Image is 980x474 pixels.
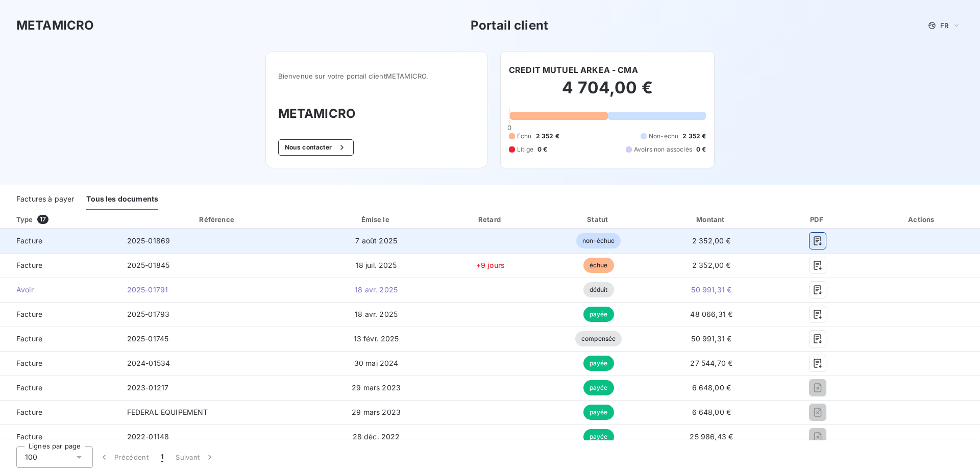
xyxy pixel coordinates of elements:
[691,285,731,294] span: 50 991,31 €
[278,139,354,156] button: Nous contacter
[507,123,511,132] span: 0
[127,285,168,294] span: 2025-01791
[471,16,548,35] h3: Portail client
[649,132,678,141] span: Non-échu
[16,189,74,210] div: Factures à payer
[8,432,111,442] span: Facture
[692,261,731,269] span: 2 352,00 €
[355,285,398,294] span: 18 avr. 2025
[438,214,543,224] div: Retard
[583,429,614,444] span: payée
[634,145,692,154] span: Avoirs non associés
[690,432,733,441] span: 25 986,43 €
[278,72,475,80] span: Bienvenue sur votre portail client METAMICRO .
[127,310,170,318] span: 2025-01793
[37,215,48,224] span: 17
[10,214,117,224] div: Type
[654,214,769,224] div: Montant
[583,258,614,273] span: échue
[692,408,731,416] span: 6 648,00 €
[691,334,731,343] span: 50 991,31 €
[278,105,475,123] h3: METAMICRO
[8,260,111,270] span: Facture
[127,334,169,343] span: 2025-01745
[127,261,170,269] span: 2025-01845
[16,16,94,35] h3: METAMICRO
[773,214,862,224] div: PDF
[692,236,731,245] span: 2 352,00 €
[127,408,208,416] span: FEDERAL EQUIPEMENT
[8,383,111,393] span: Facture
[355,310,398,318] span: 18 avr. 2025
[93,446,155,468] button: Précédent
[583,380,614,395] span: payée
[161,452,163,462] span: 1
[509,78,706,108] h2: 4 704,00 €
[8,285,111,295] span: Avoir
[25,452,37,462] span: 100
[127,359,170,367] span: 2024-01534
[583,307,614,322] span: payée
[354,359,399,367] span: 30 mai 2024
[575,331,622,346] span: compensée
[583,282,614,297] span: déduit
[583,356,614,371] span: payée
[354,334,399,343] span: 13 févr. 2025
[127,236,170,245] span: 2025-01869
[536,132,559,141] span: 2 352 €
[169,446,221,468] button: Suivant
[8,334,111,344] span: Facture
[476,261,505,269] span: +9 jours
[692,383,731,392] span: 6 648,00 €
[355,236,397,245] span: 7 août 2025
[537,145,547,154] span: 0 €
[867,214,978,224] div: Actions
[8,358,111,368] span: Facture
[319,214,434,224] div: Émise le
[8,407,111,417] span: Facture
[940,21,948,30] span: FR
[547,214,650,224] div: Statut
[127,383,169,392] span: 2023-01217
[8,236,111,246] span: Facture
[583,405,614,420] span: payée
[353,432,400,441] span: 28 déc. 2022
[696,145,706,154] span: 0 €
[352,408,401,416] span: 29 mars 2023
[690,310,732,318] span: 48 066,31 €
[576,233,621,248] span: non-échue
[8,309,111,319] span: Facture
[690,359,732,367] span: 27 544,70 €
[517,132,532,141] span: Échu
[199,215,234,223] div: Référence
[356,261,397,269] span: 18 juil. 2025
[155,446,169,468] button: 1
[86,189,158,210] div: Tous les documents
[127,432,169,441] span: 2022-01148
[517,145,533,154] span: Litige
[509,64,638,76] h6: CREDIT MUTUEL ARKEA - CMA
[682,132,706,141] span: 2 352 €
[352,383,401,392] span: 29 mars 2023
